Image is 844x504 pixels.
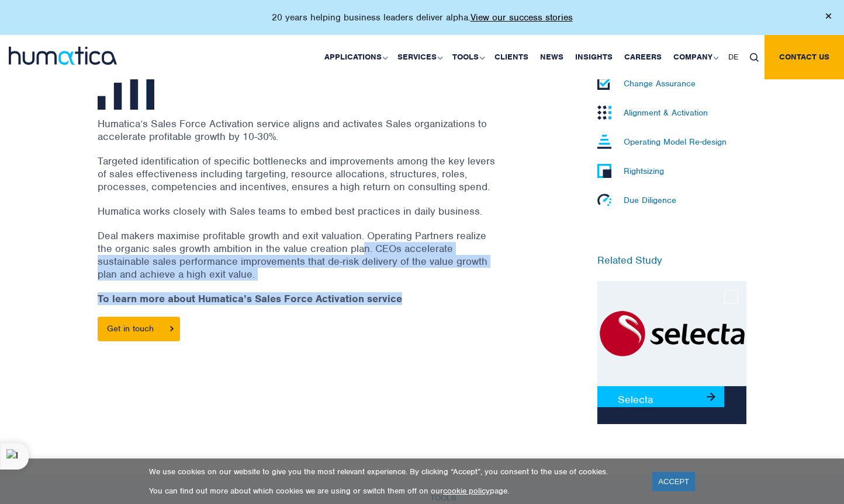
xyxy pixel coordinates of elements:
[149,467,638,477] p: We use cookies on our website to give you the most relevant experience. By clicking “Accept”, you...
[98,229,495,281] p: Deal makers maximise profitable growth and exit valuation. Operating Partners realize the organic...
[9,47,117,65] img: logo
[98,292,402,305] strong: To learn more about Humatica’s Sales Force Activation service
[597,77,611,90] img: Change Assurance
[443,486,490,496] a: cookie policy
[624,166,664,176] p: Rightsizing
[728,52,738,62] span: DE
[652,472,695,491] a: ACCEPT
[624,136,727,147] p: Operating Model Re-design
[765,35,844,79] a: Contact us
[750,53,759,62] img: search_icon
[597,135,611,149] img: Operating Model Re-design
[471,12,573,23] a: View our success stories
[149,486,638,496] p: You can find out more about which cookies we are using or switch them off on our page.
[722,35,744,79] a: DE
[98,117,495,143] p: Humatica’s Sales Force Activation service aligns and activates Sales organizations to accelerate ...
[319,35,392,79] a: Applications
[534,35,569,79] a: News
[618,35,667,79] a: Careers
[597,386,724,407] a: Selecta
[597,254,746,267] h6: Related Study
[624,107,708,118] p: Alignment & Activation
[597,164,611,178] img: Rightsizing
[489,35,534,79] a: Clients
[98,317,180,341] a: Get in touch
[98,205,495,218] p: Humatica works closely with Sales teams to embed best practices in daily business.
[98,155,495,193] p: Targeted identification of specific bottlenecks and improvements among the key levers of sales ef...
[624,78,696,89] p: Change Assurance
[624,195,676,205] p: Due Diligence
[392,35,447,79] a: Services
[98,53,154,110] img: <span>Sales Force</span> Activation
[667,35,722,79] a: Company
[170,326,174,331] img: arrowicon
[569,35,618,79] a: Insights
[597,194,611,206] img: Due Diligence
[597,105,611,120] img: Alignment & Activation
[597,281,746,386] img: Selecta
[272,12,573,23] p: 20 years helping business leaders deliver alpha.
[447,35,489,79] a: Tools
